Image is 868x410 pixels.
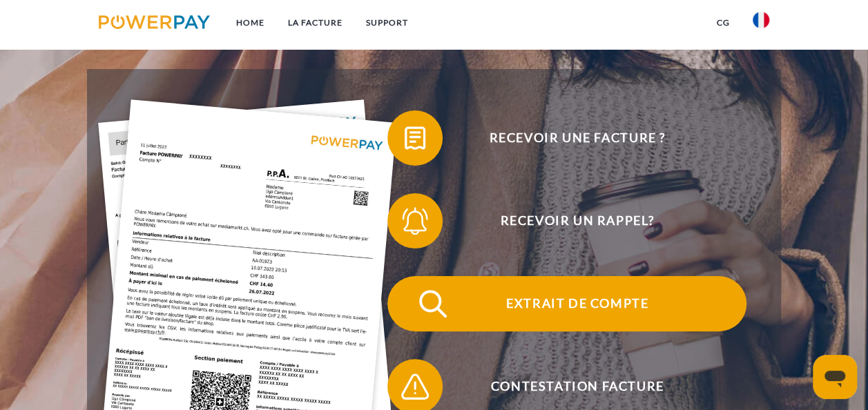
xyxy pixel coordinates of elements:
[408,193,746,248] span: Recevoir un rappel?
[387,193,746,248] button: Recevoir un rappel?
[224,10,276,35] a: Home
[398,121,432,155] img: qb_bill.svg
[276,10,354,35] a: LA FACTURE
[99,15,210,29] img: logo-powerpay.svg
[398,369,432,404] img: qb_warning.svg
[408,110,746,166] span: Recevoir une facture ?
[398,204,432,238] img: qb_bell.svg
[753,12,769,28] img: fr
[813,355,857,399] iframe: Bouton de lancement de la fenêtre de messagerie
[354,10,420,35] a: Support
[704,10,741,35] a: CG
[387,110,746,166] button: Recevoir une facture ?
[408,276,746,331] span: Extrait de compte
[387,276,746,331] button: Extrait de compte
[416,286,450,321] img: qb_search.svg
